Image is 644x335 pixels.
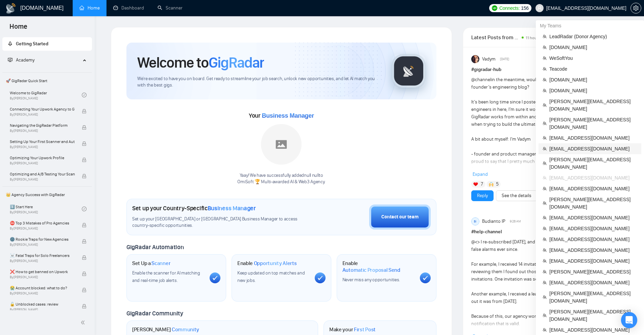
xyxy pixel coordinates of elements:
span: team [543,176,547,180]
span: By [PERSON_NAME] [10,275,75,279]
span: lock [82,271,87,276]
span: Optimizing and A/B Testing Your Scanner for Better Results [10,171,75,177]
span: team [543,270,547,274]
span: lock [82,141,87,146]
span: GigRadar Automation [126,243,184,251]
span: check-circle [82,93,87,97]
span: By [PERSON_NAME] [10,308,75,312]
span: By [PERSON_NAME] [10,129,75,133]
span: ❌ How to get banned on Upwork [10,268,75,275]
span: Navigating the GigRadar Platform [10,122,75,129]
span: 5 [496,181,499,188]
button: Contact our team [369,205,431,230]
span: lock [82,255,87,260]
h1: [PERSON_NAME] [132,326,199,333]
span: team [543,56,547,60]
span: team [543,248,547,252]
span: By [PERSON_NAME] [10,161,75,165]
a: searchScanner [158,5,183,11]
span: 9:26 AM [510,218,521,224]
span: [EMAIL_ADDRESS][DOMAIN_NAME] [549,257,637,265]
span: team [543,226,547,231]
span: [EMAIL_ADDRESS][DOMAIN_NAME] [549,145,637,152]
span: Academy [8,57,34,63]
span: GigRadar [209,53,264,72]
h1: Welcome to [137,53,264,72]
span: [PERSON_NAME][EMAIL_ADDRESS][DOMAIN_NAME] [549,196,637,211]
span: team [543,281,547,285]
span: Connecting Your Upwork Agency to GigRadar [10,106,75,113]
span: Setting Up Your First Scanner and Auto-Bidder [10,138,75,145]
span: lock [82,174,87,178]
span: [PERSON_NAME][EMAIL_ADDRESS][DOMAIN_NAME] [549,98,637,113]
span: Your [249,112,314,119]
a: homeHome [79,5,100,11]
span: Latest Posts from the GigRadar Community [471,33,520,42]
span: team [543,78,547,82]
img: placeholder.png [261,124,302,165]
span: Expand [473,171,488,177]
img: ❤️ [473,182,478,187]
span: [DOMAIN_NAME] [549,76,637,83]
img: upwork-logo.png [492,5,497,11]
span: Business Manager [262,112,314,119]
h1: # help-channel [471,228,619,236]
div: in the meantime, would you be interested in the founder’s engineering blog? It’s been long time s... [471,76,590,269]
span: lock [82,125,87,130]
span: Vadym [482,55,496,63]
span: ☠️ Fatal Traps for Solo Freelancers [10,252,75,259]
p: OmiSoft 🏆 Multi-awarded AI & Web3 Agency . [237,179,325,185]
span: [EMAIL_ADDRESS][DOMAIN_NAME] [549,279,637,286]
span: 🔓 Unblocked cases: review [10,301,75,308]
a: dashboardDashboard [113,5,144,11]
span: [EMAIL_ADDRESS][DOMAIN_NAME] [549,214,637,221]
span: [EMAIL_ADDRESS][DOMAIN_NAME] [549,174,637,182]
span: 🚀 GigRadar Quick Start [3,74,91,88]
span: [DOMAIN_NAME] [549,87,637,94]
span: [PERSON_NAME][EMAIL_ADDRESS][DOMAIN_NAME] [549,308,637,323]
span: Budianto IP [482,218,505,225]
img: 🙌 [489,182,494,187]
div: Open Intercom Messenger [621,312,637,328]
span: Business Manager [208,205,256,212]
span: Scanner [151,260,170,267]
span: Enable the scanner for AI matching and real-time job alerts. [132,270,200,283]
span: team [543,45,547,49]
img: Vadym [471,55,479,63]
span: team [543,121,547,125]
span: [EMAIL_ADDRESS][DOMAIN_NAME] [549,225,637,232]
span: ⛔ Top 3 Mistakes of Pro Agencies [10,220,75,226]
span: [DATE] [500,56,509,62]
span: @channel [471,77,491,82]
span: Academy [16,57,34,63]
span: team [543,295,547,299]
a: Reply [477,192,488,199]
span: By [PERSON_NAME] [10,145,75,149]
span: [EMAIL_ADDRESS][DOMAIN_NAME] [549,236,637,243]
span: team [543,313,547,317]
img: gigradar-logo.png [392,54,426,88]
span: By [PERSON_NAME] [10,226,75,231]
span: team [543,89,547,93]
span: 7 [481,181,483,188]
span: By [PERSON_NAME] [10,177,75,182]
button: Reply [471,190,494,201]
span: team [543,34,547,39]
span: By [PERSON_NAME] [10,259,75,263]
span: Community [172,326,199,333]
span: team [543,201,547,205]
span: By [PERSON_NAME] [10,113,75,117]
span: [PERSON_NAME][EMAIL_ADDRESS][DOMAIN_NAME] [549,156,637,171]
div: BI [472,218,479,225]
span: By [PERSON_NAME] [10,243,75,247]
span: check-circle [82,207,87,211]
span: 👑 Agency Success with GigRadar [3,188,91,201]
span: team [543,67,547,71]
span: 11 hours ago [526,35,548,40]
span: team [543,237,547,241]
span: Getting Started [16,41,48,47]
span: Opportunity Alerts [254,260,297,267]
span: [PERSON_NAME][EMAIL_ADDRESS][DOMAIN_NAME] [549,116,637,131]
h1: Set Up a [132,260,170,267]
span: lock [82,288,87,292]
